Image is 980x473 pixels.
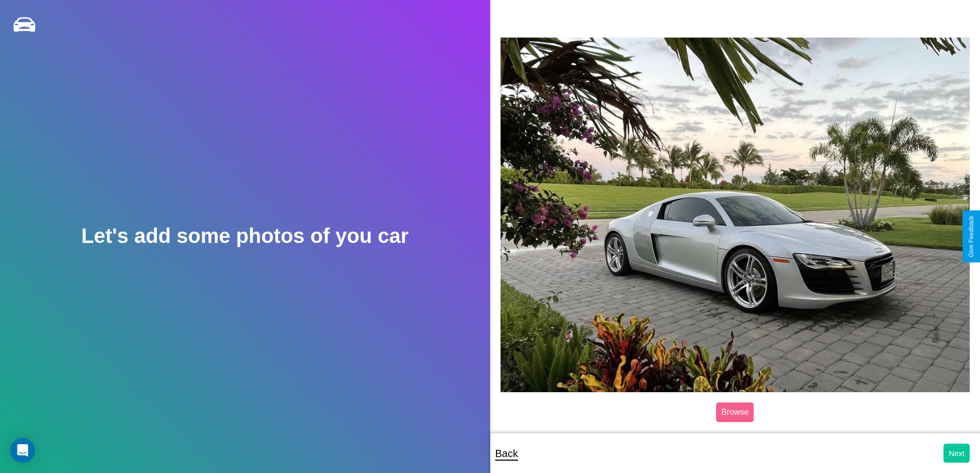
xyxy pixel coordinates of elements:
[81,224,408,248] h2: Let's add some photos of you car
[943,444,970,463] button: Next
[10,438,35,463] div: Open Intercom Messenger
[716,402,754,422] label: Browse
[495,444,518,463] p: Back
[501,38,970,392] img: posted
[968,216,975,257] div: Give Feedback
